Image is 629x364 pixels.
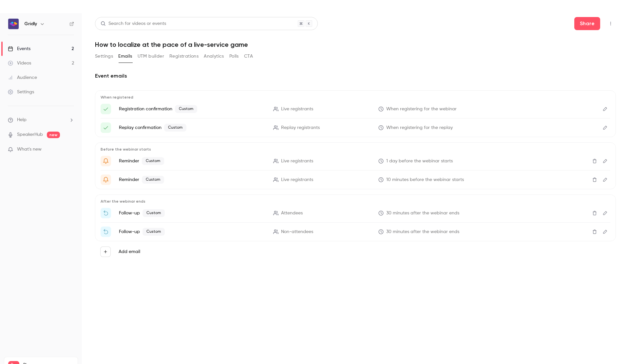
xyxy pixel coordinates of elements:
span: Custom [142,176,164,184]
div: Keywords by Traffic [72,39,110,43]
img: tab_domain_overview_orange.svg [18,38,23,43]
div: Domain Overview [25,39,59,43]
p: Replay confirmation [119,124,265,132]
span: Custom [143,228,165,236]
span: Live registrants [281,176,313,183]
span: Help [17,117,27,123]
button: Edit [600,122,610,133]
button: Edit [600,208,610,218]
button: Settings [95,51,113,62]
p: When registered [101,95,610,100]
button: Delete [589,227,600,237]
button: Delete [589,174,600,185]
span: Attendees [281,210,303,217]
button: Edit [600,174,610,185]
span: Custom [175,105,197,113]
span: new [47,132,60,138]
label: Add email [119,248,140,255]
p: After the webinar ends [101,199,610,204]
img: logo_orange.svg [10,10,16,16]
p: Follow-up [119,209,265,217]
p: Reminder [119,176,265,184]
div: v 4.0.25 [18,10,32,16]
button: Polls [229,51,239,62]
span: When registering for the replay [386,124,453,131]
li: Happening tomorrow: Gridly and Starbreeze webinar! [101,156,610,166]
button: Delete [589,208,600,218]
div: Videos [8,60,31,66]
button: UTM builder [138,51,164,62]
span: 30 minutes after the webinar ends [386,210,459,217]
li: Here's your access link to {{ event_name }}! [101,122,610,133]
button: Registrations [169,51,199,62]
p: Reminder [119,157,265,165]
h2: Event emails [95,72,616,80]
p: Registration confirmation [119,105,265,113]
button: Delete [589,156,600,166]
span: What's new [17,146,42,153]
div: Settings [8,89,34,95]
span: Non-attendees [281,228,313,235]
button: Analytics [204,51,224,62]
li: Webinar: How to localize at the pace of a live-service game is about to go live [101,174,610,185]
div: Domain: [DOMAIN_NAME] [17,17,72,22]
span: Replay registrants [281,124,320,131]
button: Edit [600,156,610,166]
button: CTA [244,51,253,62]
span: Custom [142,157,164,165]
span: Custom [143,209,165,217]
span: When registering for the webinar [386,106,457,113]
button: Edit [600,104,610,114]
span: Live registrants [281,158,313,165]
img: tab_keywords_by_traffic_grey.svg [65,38,70,43]
img: website_grey.svg [10,17,16,22]
div: Audience [8,74,37,81]
div: Events [8,45,30,52]
div: Search for videos or events [101,20,166,27]
span: Custom [164,124,186,132]
p: Follow-up [119,228,265,236]
p: Before the webinar starts [101,147,610,152]
span: 1 day before the webinar starts [386,158,453,165]
button: Edit [600,227,610,237]
span: 30 minutes after the webinar ends [386,228,459,235]
span: Live registrants [281,106,313,113]
li: Watch the replay of {{ event_name }} [101,227,610,237]
li: Here's your access link to {{ event_name }}! [101,104,610,114]
a: SpeakerHub [17,131,43,138]
span: 10 minutes before the webinar starts [386,176,464,183]
h6: Gridly [24,21,37,27]
li: Thanks for attending {{ event_name }} [101,208,610,218]
img: Gridly [8,19,19,29]
button: Emails [118,51,132,62]
button: Share [574,17,600,30]
h1: How to localize at the pace of a live-service game [95,41,616,48]
li: help-dropdown-opener [8,117,74,123]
